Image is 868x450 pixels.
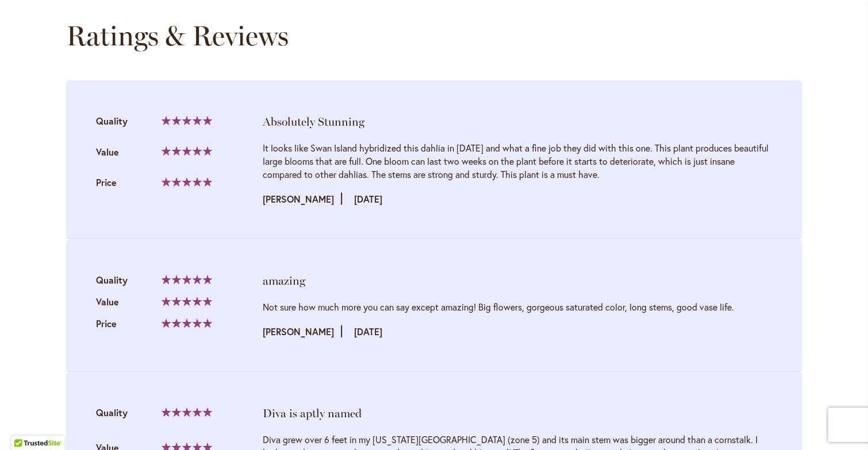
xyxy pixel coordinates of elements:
div: 100% [162,116,212,125]
strong: [PERSON_NAME] [263,325,342,338]
div: Not sure how much more you can say except amazing! Big flowers, gorgeous saturated color, long st... [263,300,772,313]
div: 100% [162,177,212,187]
span: Quality [96,406,128,418]
div: 100% [162,319,212,328]
iframe: Launch Accessibility Center [9,409,41,441]
div: Absolutely Stunning [263,114,772,130]
div: It looks like Swan Island hybridized this dahlia in [DATE] and what a fine job they did with this... [263,141,772,181]
time: [DATE] [354,325,382,338]
strong: Ratings & Reviews [66,19,289,52]
span: Price [96,317,117,329]
div: 100% [162,275,212,284]
span: Value [96,296,119,308]
span: Value [96,146,119,158]
div: 100% [162,297,212,306]
div: 100% [162,146,212,156]
time: [DATE] [354,193,382,205]
strong: [PERSON_NAME] [263,193,342,205]
div: amazing [263,273,772,289]
span: Price [96,176,117,188]
div: Diva is aptly named [263,405,772,421]
span: Quality [96,274,128,286]
div: 100% [162,408,212,417]
span: Quality [96,115,128,127]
